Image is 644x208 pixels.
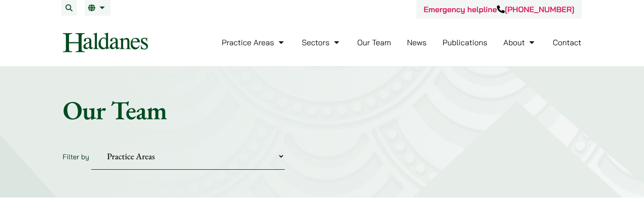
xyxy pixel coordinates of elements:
[357,37,391,47] a: Our Team
[553,37,582,47] a: Contact
[222,37,286,47] a: Practice Areas
[424,4,574,14] a: Emergency helpline[PHONE_NUMBER]
[302,37,341,47] a: Sectors
[503,37,537,47] a: About
[443,37,488,47] a: Publications
[63,94,582,126] h1: Our Team
[63,33,148,52] img: Logo of Haldanes
[63,152,90,161] label: Filter by
[407,37,427,47] a: News
[88,4,107,11] a: EN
